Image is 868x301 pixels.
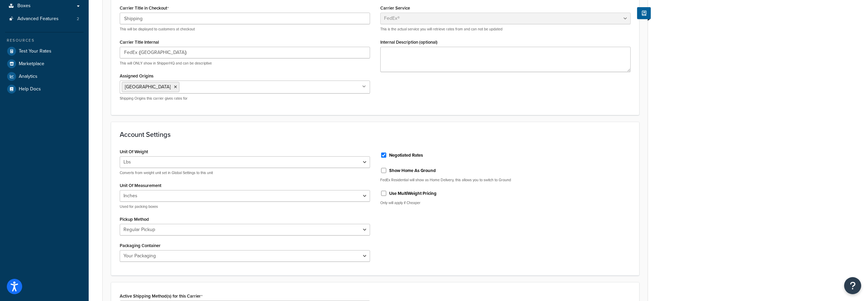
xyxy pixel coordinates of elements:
label: Unit Of Weight [120,149,148,154]
a: Help Docs [5,83,84,95]
label: Assigned Origins [120,73,153,78]
button: Show Help Docs [637,7,651,19]
div: Resources [5,38,84,43]
p: Shipping Origins this carrier gives rates for [120,96,370,101]
p: Converts from weight unit set in Global Settings to this unit [120,170,370,175]
span: Analytics [19,74,38,80]
label: Active Shipping Method(s) for this Carrier [120,293,203,299]
label: Carrier Title in Checkout [120,5,169,11]
p: This will be displayed to customers at checkout [120,27,370,32]
label: Carrier Service [380,5,410,11]
span: 2 [77,16,79,22]
label: Show Home As Ground [389,168,436,174]
span: Boxes [17,3,31,9]
label: Pickup Method [120,217,149,222]
span: [GEOGRAPHIC_DATA] [125,83,171,90]
p: This is the actual service you will retrieve rates from and can not be updated [380,27,631,32]
button: Open Resource Center [844,277,861,294]
a: Marketplace [5,58,84,70]
span: Help Docs [19,86,41,92]
li: Advanced Features [5,13,84,25]
label: Packaging Container [120,243,161,248]
a: Advanced Features2 [5,13,84,25]
label: Use MultiWeight Pricing [389,190,437,197]
p: This will ONLY show in ShipperHQ and can be descriptive [120,61,370,66]
p: Used for packing boxes [120,204,370,209]
span: Advanced Features [17,16,59,22]
p: Only will apply if Cheaper [380,200,631,205]
span: Marketplace [19,61,44,67]
label: Negotiated Rates [389,152,423,158]
label: Internal Description (optional) [380,40,438,45]
label: Carrier Title Internal [120,40,159,45]
a: Test Your Rates [5,45,84,57]
span: Test Your Rates [19,48,52,54]
h3: Account Settings [120,131,631,138]
label: Unit Of Measurement [120,183,161,188]
p: FedEx Residential will show as Home Delivery, this allows you to switch to Ground [380,177,631,183]
a: Analytics [5,70,84,83]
